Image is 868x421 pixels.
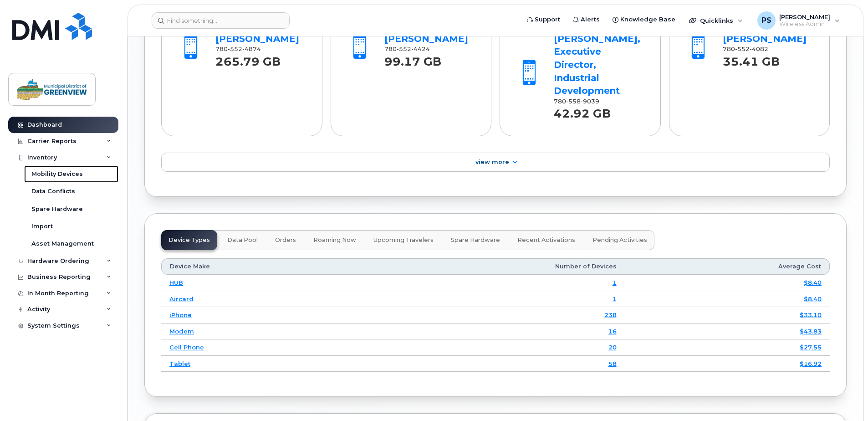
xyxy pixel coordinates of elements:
[313,236,356,244] span: Roaming Now
[521,10,567,29] a: Support
[800,328,822,335] a: $43.83
[169,295,194,303] a: Aircard
[161,153,830,172] a: View More
[683,11,749,30] div: Quicklinks
[535,15,560,24] span: Support
[161,258,357,275] th: Device Make
[581,15,600,24] span: Alerts
[517,236,575,244] span: Recent Activations
[723,46,768,52] span: 780
[592,236,647,244] span: Pending Activities
[700,17,733,24] span: Quicklinks
[750,46,768,52] span: 4082
[169,311,192,318] a: iPhone
[384,50,441,68] strong: 99.17 GB
[723,50,780,68] strong: 35.41 GB
[608,328,617,335] a: 16
[723,33,807,44] a: [PERSON_NAME]
[451,236,500,244] span: Spare Hardware
[275,236,296,244] span: Orders
[554,102,611,120] strong: 42.92 GB
[215,50,281,68] strong: 265.79 GB
[581,98,599,105] span: 9039
[567,10,606,29] a: Alerts
[357,258,625,275] th: Number of Devices
[566,98,581,105] span: 558
[613,295,617,303] a: 1
[606,10,682,29] a: Knowledge Base
[554,98,599,105] span: 780
[169,328,194,335] a: Modem
[152,12,290,29] input: Find something...
[800,344,822,351] a: $27.55
[384,46,430,52] span: 780
[169,344,204,351] a: Cell Phone
[227,236,258,244] span: Data Pool
[604,311,617,318] a: 238
[373,236,434,244] span: Upcoming Travelers
[800,311,822,318] a: $33.10
[242,46,261,52] span: 4874
[761,15,771,26] span: PS
[475,159,509,165] span: View More
[554,33,640,96] a: [PERSON_NAME], Executive Director, Industrial Development
[228,46,242,52] span: 552
[613,279,617,286] a: 1
[608,344,617,351] a: 20
[608,360,617,367] a: 58
[169,360,190,367] a: Tablet
[804,295,822,303] a: $8.40
[800,360,822,367] a: $16.92
[779,21,830,28] span: Wireless Admin
[804,279,822,286] a: $8.40
[751,11,846,30] div: Peter Stoodley
[215,33,299,44] a: [PERSON_NAME]
[779,13,830,21] span: [PERSON_NAME]
[625,258,830,275] th: Average Cost
[735,46,750,52] span: 552
[397,46,411,52] span: 552
[620,15,675,24] span: Knowledge Base
[384,33,468,44] a: [PERSON_NAME]
[411,46,430,52] span: 4424
[169,279,183,286] a: HUB
[215,46,261,52] span: 780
